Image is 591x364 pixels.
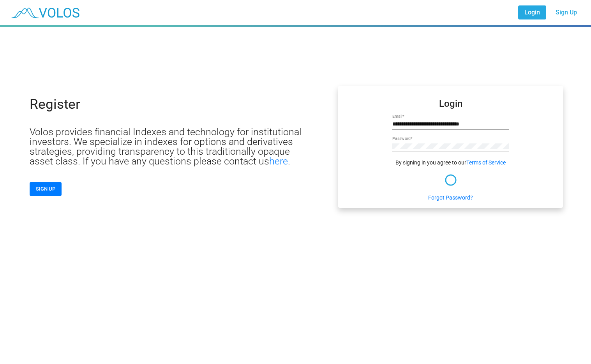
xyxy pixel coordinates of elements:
[518,5,546,19] a: Login
[30,97,80,111] p: Register
[549,5,583,19] a: Sign Up
[428,194,473,201] a: Forgot Password?
[36,186,55,192] span: SIGN UP
[30,182,62,196] button: SIGN UP
[466,159,506,166] a: Terms of Service
[439,100,462,108] mat-card-title: Login
[524,9,540,16] span: Login
[556,9,577,16] span: Sign Up
[392,159,509,166] div: By signing in you agree to our
[269,155,288,167] a: here
[30,127,310,166] p: Volos provides financial Indexes and technology for institutional investors. We specialize in ind...
[6,3,83,22] img: blue_transparent.png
